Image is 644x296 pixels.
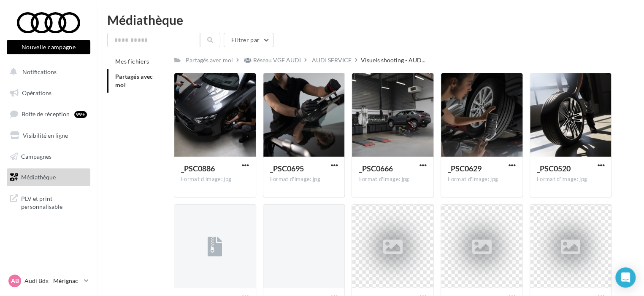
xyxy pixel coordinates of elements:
span: AB [11,277,19,285]
span: _PSC0886 [181,164,215,173]
span: _PSC0520 [537,164,571,173]
a: PLV et print personnalisable [5,189,92,214]
span: Mes fichiers [115,58,149,65]
span: Campagnes [21,152,51,160]
div: Réseau VGF AUDI [253,56,301,64]
a: Campagnes [5,148,92,165]
button: Nouvelle campagne [7,40,90,54]
div: Format d'image: jpg [448,176,516,183]
span: Visuels shooting - AUD... [361,56,425,64]
span: Boîte de réception [22,110,70,117]
a: Opérations [5,84,92,102]
span: Visibilité en ligne [23,132,68,139]
button: Notifications [5,63,89,81]
a: Visibilité en ligne [5,127,92,144]
div: Format d'image: jpg [270,176,338,183]
div: Open Intercom Messenger [615,267,636,288]
div: Format d'image: jpg [537,176,605,183]
a: Médiathèque [5,168,92,186]
span: Notifications [22,68,57,75]
span: Opérations [22,89,51,96]
span: _PSC0695 [270,164,304,173]
div: Format d'image: jpg [359,176,427,183]
span: Médiathèque [21,173,56,181]
a: AB Audi Bdx - Mérignac [7,273,90,289]
span: Partagés avec moi [115,73,153,88]
span: _PSC0666 [359,164,392,173]
div: Médiathèque [107,13,634,26]
p: Audi Bdx - Mérignac [24,277,81,285]
a: Boîte de réception99+ [5,105,92,123]
span: _PSC0629 [448,164,482,173]
button: Filtrer par [224,33,273,47]
div: 99+ [74,111,87,118]
div: AUDI SERVICE [312,56,352,64]
div: Partagés avec moi [186,56,233,64]
div: Format d'image: jpg [181,176,249,183]
span: PLV et print personnalisable [21,193,87,211]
